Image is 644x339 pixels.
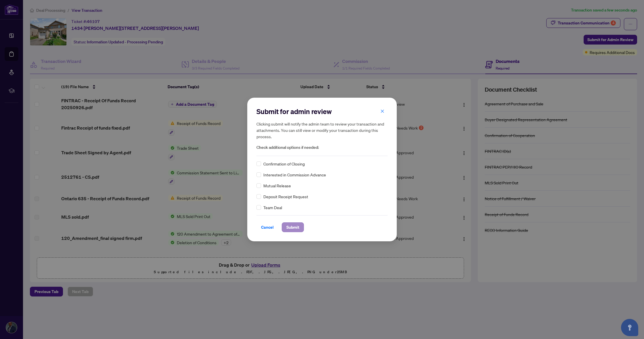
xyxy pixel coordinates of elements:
[380,109,384,113] span: close
[256,144,388,151] span: Check additional options if needed:
[263,161,305,167] span: Confirmation of Closing
[261,223,274,232] span: Cancel
[256,107,388,116] h2: Submit for admin review
[263,172,326,178] span: Interested in Commission Advance
[286,223,299,232] span: Submit
[256,121,388,140] h5: Clicking submit will notify the admin team to review your transaction and attachments. You can st...
[282,222,304,232] button: Submit
[256,222,278,232] button: Cancel
[263,182,291,189] span: Mutual Release
[263,204,282,211] span: Team Deal
[621,319,638,336] button: Open asap
[263,193,308,200] span: Deposit Receipt Request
